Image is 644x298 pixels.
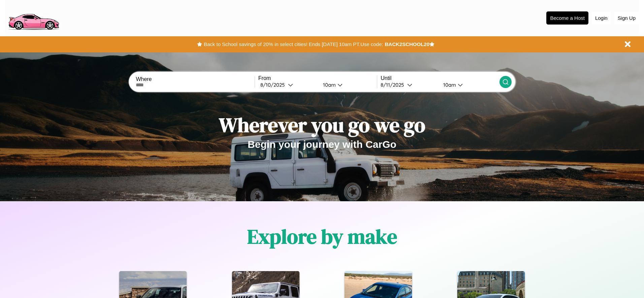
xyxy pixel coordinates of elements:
div: 8 / 11 / 2025 [381,82,407,88]
div: 10am [320,82,337,88]
label: Where [136,76,254,82]
label: From [258,75,377,81]
button: Become a Host [546,11,588,25]
b: BACK2SCHOOL20 [385,41,429,47]
img: logo [5,3,62,32]
button: Login [592,12,611,24]
button: 10am [438,81,499,88]
h1: Explore by make [247,223,397,250]
button: 8/10/2025 [258,81,318,88]
button: 10am [318,81,377,88]
div: 8 / 10 / 2025 [260,82,288,88]
button: Sign Up [614,12,639,24]
label: Until [381,75,499,81]
button: Back to School savings of 20% in select cities! Ends [DATE] 10am PT.Use code: [202,40,385,49]
div: 10am [440,82,458,88]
